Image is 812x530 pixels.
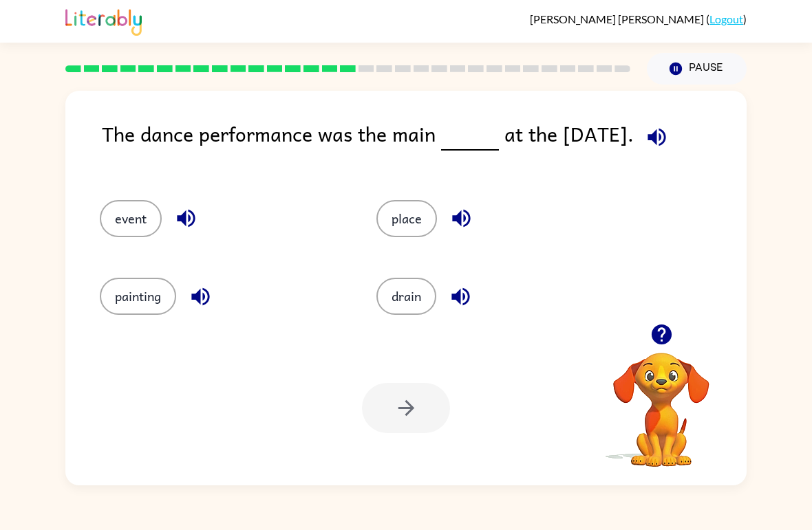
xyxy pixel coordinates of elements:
button: drain [376,278,436,315]
img: Literably [65,5,142,36]
div: The dance performance was the main at the [DATE]. [102,118,747,173]
button: painting [100,278,176,315]
video: Your browser must support playing .mp4 files to use Literably. Please try using another browser. [592,331,730,469]
button: event [100,200,162,237]
button: Pause [647,53,747,85]
button: place [376,200,437,237]
span: [PERSON_NAME] [PERSON_NAME] [530,12,706,25]
a: Logout [709,12,743,25]
div: ( ) [530,12,747,25]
